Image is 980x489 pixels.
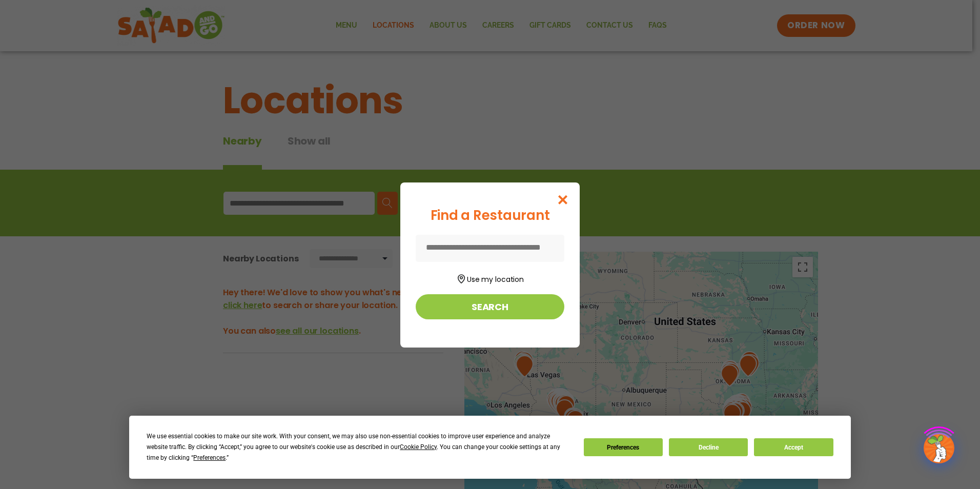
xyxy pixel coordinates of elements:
button: Close modal [546,182,580,217]
button: Accept [754,438,833,456]
div: Find a Restaurant [416,206,564,226]
div: We use essential cookies to make our site work. With your consent, we may also use non-essential ... [147,431,571,463]
button: Decline [669,438,748,456]
button: Preferences [584,438,663,456]
span: Cookie Policy [400,443,437,451]
span: Preferences [193,454,226,461]
div: Cookie Consent Prompt [129,416,851,479]
button: Use my location [416,271,564,285]
button: Search [416,294,564,319]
